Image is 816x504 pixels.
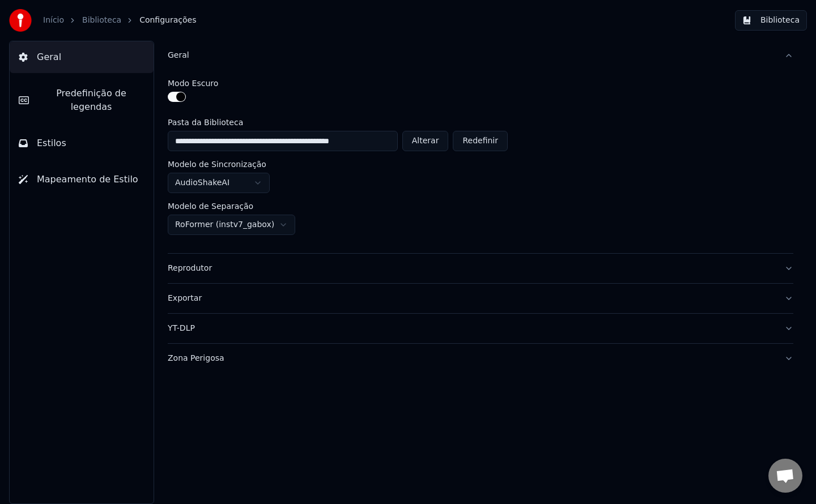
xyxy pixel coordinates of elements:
button: Zona Perigosa [168,344,793,373]
button: Alterar [402,131,449,151]
label: Pasta da Biblioteca [168,118,508,126]
span: Configurações [139,15,196,26]
button: Biblioteca [735,10,807,31]
div: Zona Perigosa [168,353,775,364]
div: YT-DLP [168,323,775,334]
button: Geral [10,41,154,73]
button: Reprodutor [168,254,793,283]
div: Exportar [168,293,775,304]
label: Modelo de Sincronização [168,160,266,168]
button: Redefinir [453,131,508,151]
label: Modelo de Separação [168,202,253,210]
button: YT-DLP [168,314,793,343]
button: Predefinição de legendas [10,78,154,123]
div: Geral [168,50,775,61]
div: Geral [168,70,793,253]
button: Geral [168,41,793,70]
a: Início [43,15,64,26]
nav: breadcrumb [43,15,196,26]
div: Reprodutor [168,263,775,274]
button: Estilos [10,127,154,159]
a: Biblioteca [82,15,121,26]
button: Exportar [168,284,793,313]
span: Estilos [37,136,66,150]
button: Mapeamento de Estilo [10,164,154,195]
span: Mapeamento de Estilo [37,173,138,186]
img: youka [9,9,32,32]
label: Modo Escuro [168,79,218,87]
span: Predefinição de legendas [38,87,144,114]
span: Geral [37,50,61,64]
a: Open chat [768,459,802,493]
